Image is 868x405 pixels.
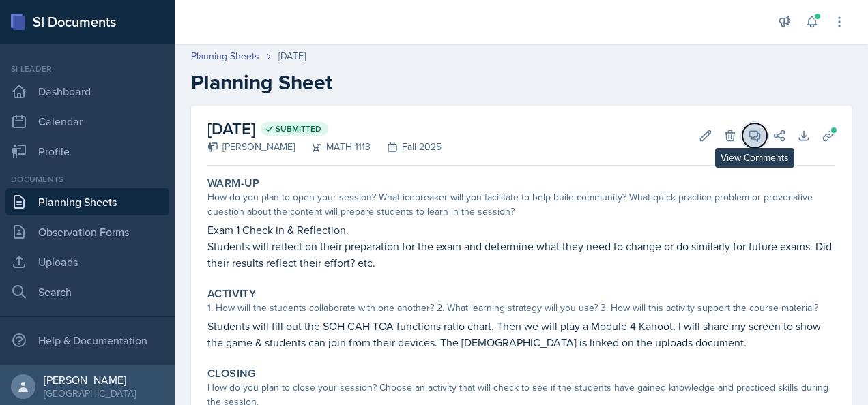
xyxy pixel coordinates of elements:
p: Exam 1 Check in & Reflection. [207,222,835,238]
div: How do you plan to open your session? What icebreaker will you facilitate to help build community... [207,190,835,219]
label: Closing [207,367,256,380]
a: Uploads [5,248,169,275]
a: Planning Sheets [5,188,169,215]
a: Profile [5,138,169,165]
h2: [DATE] [207,117,442,141]
p: Students will reflect on their preparation for the exam and determine what they need to change or... [207,238,835,271]
a: Dashboard [5,78,169,105]
p: Students will fill out the SOH CAH TOA functions ratio chart. Then we will play a Module 4 Kahoot... [207,318,835,350]
a: Search [5,278,169,305]
div: Documents [5,173,169,185]
a: Observation Forms [5,218,169,245]
div: 1. How will the students collaborate with one another? 2. What learning strategy will you use? 3.... [207,301,835,315]
label: Warm-Up [207,177,260,190]
div: Fall 2025 [371,140,442,154]
div: [PERSON_NAME] [207,140,295,154]
label: Activity [207,287,256,301]
div: [DATE] [278,49,306,63]
span: Submitted [276,123,321,134]
button: View Comments [742,123,767,148]
div: [PERSON_NAME] [44,373,136,387]
h2: Planning Sheet [191,70,852,95]
div: MATH 1113 [295,140,371,154]
div: Help & Documentation [5,327,169,354]
div: Si leader [5,63,169,75]
a: Calendar [5,108,169,135]
a: Planning Sheets [191,49,259,63]
div: [GEOGRAPHIC_DATA] [44,387,136,400]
